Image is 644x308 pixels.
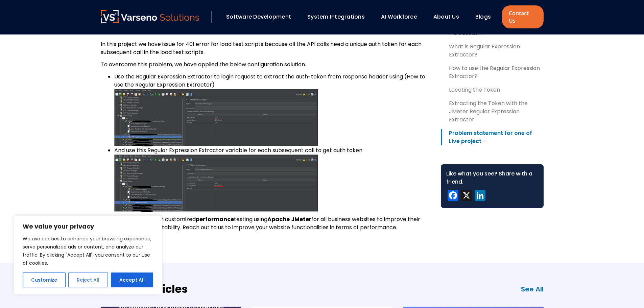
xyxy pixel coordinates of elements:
a: What is Regular Expression Extractor? [441,43,544,59]
a: How to use the Regular Expression Extractor? [441,64,544,80]
strong: performance [196,215,234,223]
div: Blogs [472,11,500,23]
a: Software Development [226,13,291,21]
strong: Apache [267,215,290,223]
a: Varseno Solutions – Product Engineering & IT Services [101,10,199,24]
img: Varseno Solutions – Product Engineering & IT Services [101,10,199,23]
div: About Us [430,11,469,23]
p: We value your privacy [23,222,153,231]
button: Customize [23,273,66,287]
a: AI Workforce [381,13,417,21]
a: Problem statement for one of Live project – [441,129,544,145]
a: Facebook [446,190,460,203]
li: Use the Regular Expression Extractor to login request to extract the auth-token from response hea... [114,73,430,146]
div: AI Workforce [378,11,427,23]
a: Extracting the Token with the JMeter Regular Expression Extractor [441,99,544,124]
strong: JMeter [291,215,311,223]
li: And use this Regular Expression Extractor variable for each subsequent call to get auth token [114,146,430,212]
div: Software Development [223,11,301,23]
a: Blogs [475,13,491,21]
a: Locating the Token [441,86,544,94]
button: Accept All [111,273,153,287]
p: We use cookies to enhance your browsing experience, serve personalized ads or content, and analyz... [23,235,153,267]
a: About Us [433,13,459,21]
div: Like what you see? Share with a friend. [446,170,538,186]
a: X [460,190,473,203]
p: In this project we have issue for 401 error for load test scripts because all the API calls need ... [101,40,430,56]
button: Reject All [68,273,108,287]
a: LinkedIn [473,190,487,203]
a: See All [521,284,544,294]
a: Contact Us [502,5,543,28]
p: To overcome this problem, we have applied the below configuration solution. [101,61,430,69]
p: We at , can run customized testing using for all business websites to improve their speed, scalab... [101,215,430,232]
div: System Integrations [304,11,374,23]
a: System Integrations [307,13,365,21]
